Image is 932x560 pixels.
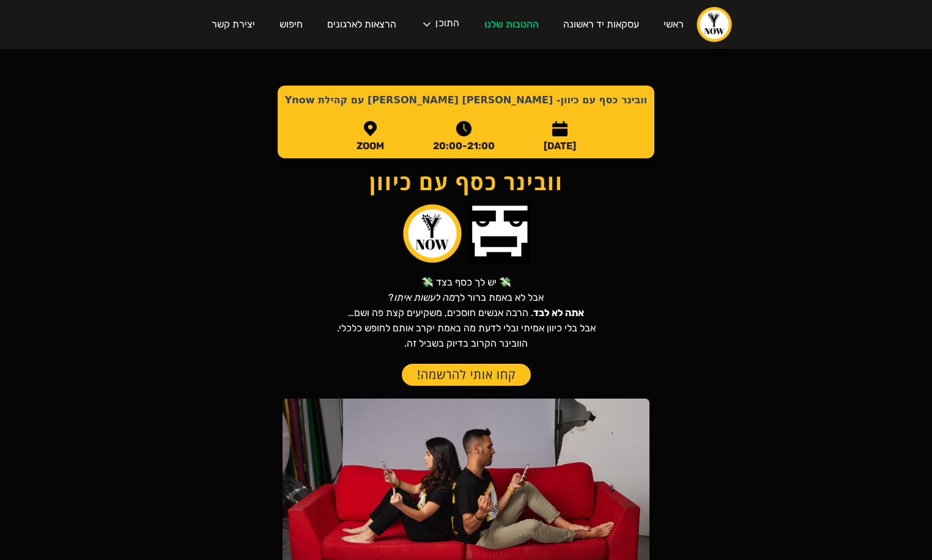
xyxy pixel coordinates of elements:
a: home [696,6,733,43]
strong: וובינר כסף עם כיוון- [PERSON_NAME] [PERSON_NAME] עם קהילת Ynow [285,94,647,106]
div: ZOOM [357,141,384,151]
a: חיפוש [267,7,315,42]
a: הרצאות לארגונים [315,7,409,42]
strong: אתה לא לבד [533,307,584,319]
a: ההטבות שלנו [472,7,551,42]
div: [DATE] [544,141,576,151]
div: התוכן [409,6,472,43]
em: מה לעשות איתו [394,292,454,303]
div: 20:00-21:00 [433,141,495,151]
a: עסקאות יד ראשונה [551,7,651,42]
h1: וובינר כסף עם כיוון [290,171,642,193]
p: 💸 יש לך כסף בצד 💸 אבל לא באמת ברור לך ? . הרבה אנשים חוסכים, משקיעים קצת פה ושם… אבל בלי כיוון אמ... [337,274,596,351]
a: ראשי [651,7,696,42]
a: יצירת קשר [199,7,267,42]
a: קחו אותי להרשמה! [402,364,531,386]
div: התוכן [435,18,459,31]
